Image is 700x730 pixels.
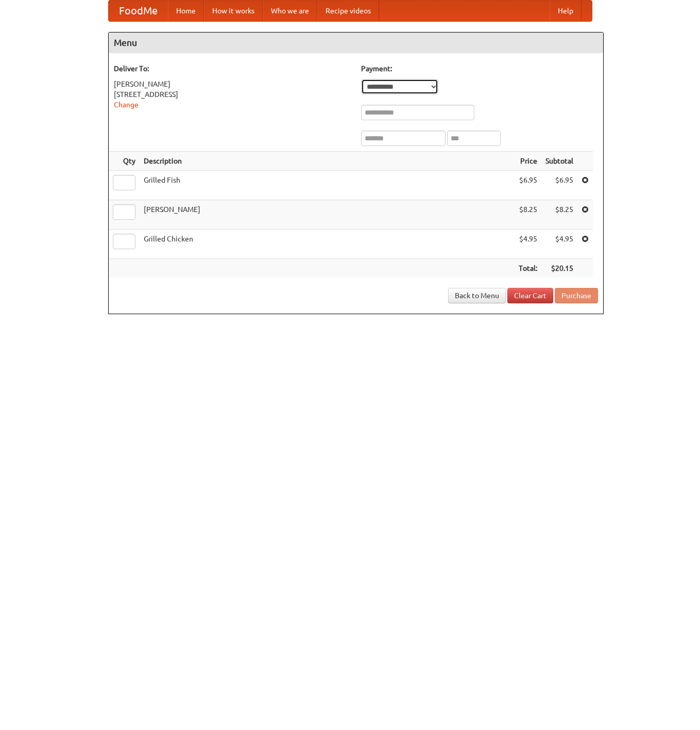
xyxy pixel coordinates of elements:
button: Purchase [555,288,598,303]
h5: Payment: [361,63,598,74]
th: Total: [515,259,541,278]
div: [STREET_ADDRESS] [114,89,351,100]
td: $8.25 [515,200,541,230]
a: How it works [204,1,263,21]
a: Back to Menu [448,288,506,303]
a: Clear Cart [507,288,553,303]
th: Subtotal [541,152,577,171]
a: Home [168,1,204,21]
a: Recipe videos [317,1,379,21]
th: Description [140,152,515,171]
a: FoodMe [109,1,168,21]
td: Grilled Fish [140,171,515,200]
th: $20.15 [541,259,577,278]
th: Qty [109,152,140,171]
h5: Deliver To: [114,63,351,74]
td: $4.95 [541,230,577,259]
a: Who we are [263,1,317,21]
td: Grilled Chicken [140,230,515,259]
a: Help [550,1,582,21]
td: [PERSON_NAME] [140,200,515,230]
a: Change [114,101,139,109]
h4: Menu [109,33,603,53]
td: $8.25 [541,200,577,230]
div: [PERSON_NAME] [114,79,351,89]
td: $4.95 [515,230,541,259]
th: Price [515,152,541,171]
td: $6.95 [541,171,577,200]
td: $6.95 [515,171,541,200]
